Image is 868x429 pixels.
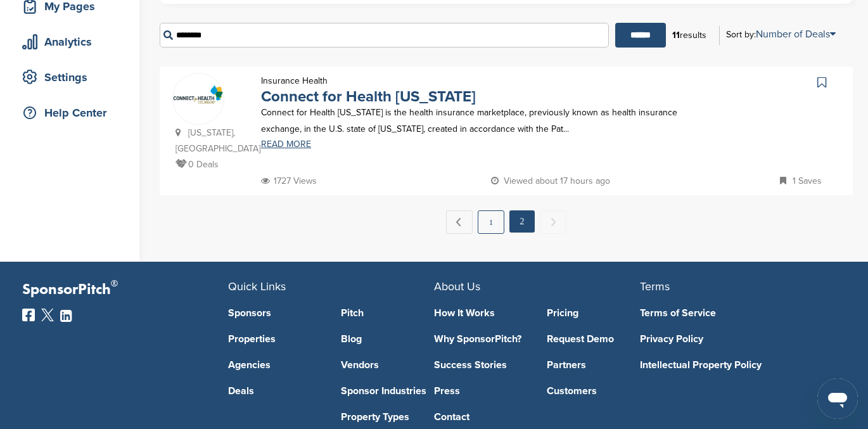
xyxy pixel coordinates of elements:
img: C4hc primarylogo rgb [173,84,224,104]
div: Sort by: [726,29,836,39]
span: ® [111,276,118,291]
a: READ MORE [261,140,680,149]
span: Terms [640,279,670,293]
a: Customers [547,386,641,396]
a: Privacy Policy [640,334,827,344]
a: Vendors [341,360,435,370]
a: Success Stories [434,360,528,370]
p: 1727 Views [261,173,317,189]
a: Intellectual Property Policy [640,360,827,370]
b: 11 [672,30,680,41]
iframe: Button to launch messaging window [817,378,858,419]
div: Help Center [19,101,127,124]
div: results [666,25,713,46]
a: Pitch [341,308,435,318]
a: Agencies [228,360,322,370]
a: Properties [228,334,322,344]
p: Insurance Health [261,73,476,89]
p: SponsorPitch [22,281,228,299]
a: Number of Deals [756,28,836,41]
a: Sponsors [228,308,322,318]
span: Quick Links [228,279,286,293]
div: Settings [19,66,127,89]
a: Contact [434,412,528,422]
div: Analytics [19,30,127,53]
a: 1 [478,210,504,234]
a: Why SponsorPitch? [434,334,528,344]
a: Deals [228,386,322,396]
a: Blog [341,334,435,344]
p: 0 Deals [176,157,248,172]
a: Request Demo [547,334,641,344]
span: About Us [434,279,480,293]
a: Pricing [547,308,641,318]
a: Sponsor Industries [341,386,435,396]
img: Twitter [41,309,54,321]
a: How It Works [434,308,528,318]
p: 1 Saves [780,173,822,189]
p: [US_STATE], [GEOGRAPHIC_DATA] [176,125,248,157]
p: Connect for Health [US_STATE] is the health insurance marketplace, previously known as health ins... [261,105,680,136]
a: Partners [547,360,641,370]
a: Property Types [341,412,435,422]
a: ← Previous [446,210,473,234]
em: 2 [509,210,535,233]
p: Viewed about 17 hours ago [491,173,610,189]
a: Connect for Health [US_STATE] [261,87,476,106]
span: Next → [540,210,566,234]
img: Facebook [22,309,35,321]
a: Press [434,386,528,396]
a: Settings [13,63,127,92]
a: Terms of Service [640,308,827,318]
a: Analytics [13,27,127,56]
a: Help Center [13,98,127,127]
a: C4hc primarylogo rgb [173,74,224,115]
